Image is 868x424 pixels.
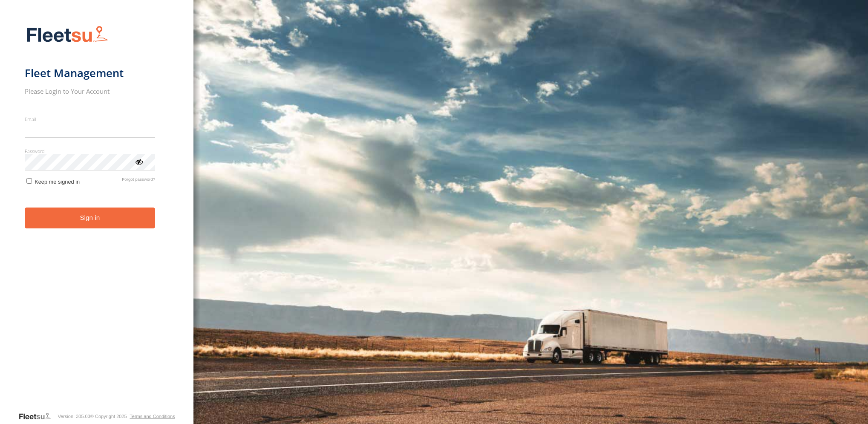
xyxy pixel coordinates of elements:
span: Keep me signed in [35,179,80,185]
a: Forgot password? [122,177,155,185]
h1: Fleet Management [25,66,156,80]
input: Keep me signed in [26,178,32,184]
a: Terms and Conditions [130,414,175,419]
button: Sign in [25,208,156,228]
img: Fleetsu [25,24,110,46]
form: main [25,20,169,411]
div: © Copyright 2025 - [90,414,175,419]
div: ViewPassword [135,157,143,166]
h2: Please Login to Your Account [25,87,156,95]
div: Version: 305.03 [58,414,90,419]
a: Visit our Website [18,412,58,421]
label: Email [25,116,156,122]
label: Password [25,148,156,154]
